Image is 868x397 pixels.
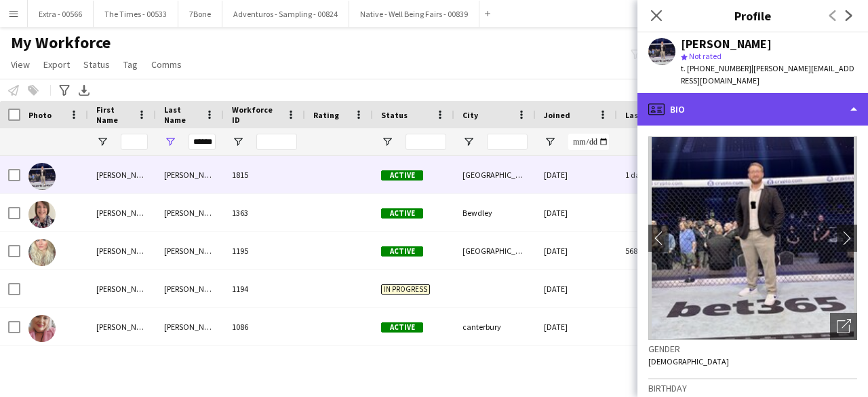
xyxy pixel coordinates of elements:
span: Tag [123,58,138,71]
div: [PERSON_NAME] [156,156,224,193]
img: Brandon Cooper [28,163,56,190]
input: Status Filter Input [406,134,446,150]
span: My Workforce [11,33,111,53]
div: [PERSON_NAME] [88,308,156,345]
input: City Filter Input [487,134,528,150]
span: Rating [313,110,339,120]
span: Not rated [689,51,722,61]
span: Last Name [164,105,199,125]
span: View [11,58,30,71]
div: 568 days [617,232,698,269]
div: [PERSON_NAME] [156,232,224,269]
div: [GEOGRAPHIC_DATA] [454,232,536,269]
div: canterbury [454,308,536,345]
a: Export [38,56,75,73]
div: [GEOGRAPHIC_DATA] [454,156,536,193]
div: 1363 [224,194,305,231]
span: First Name [96,105,132,125]
button: 7Bone [178,1,222,27]
input: Last Name Filter Input [189,134,216,150]
a: Tag [118,56,143,73]
input: Joined Filter Input [568,134,609,150]
img: Keelie Cooper [28,239,56,266]
div: [PERSON_NAME] [88,194,156,231]
div: [DATE] [536,156,617,193]
div: 1194 [224,270,305,307]
div: [PERSON_NAME] [681,38,772,50]
button: Native - Well Being Fairs - 00839 [349,1,479,27]
span: City [462,110,478,120]
img: lorraine cooper [28,315,56,342]
div: [DATE] [536,270,617,307]
span: Comms [151,58,182,71]
app-action-btn: Export XLSX [76,82,92,98]
button: Open Filter Menu [96,136,108,148]
button: Extra - 00566 [28,1,94,27]
h3: Birthday [648,382,857,394]
input: First Name Filter Input [121,134,148,150]
span: In progress [381,284,430,295]
div: 1195 [224,232,305,269]
a: Status [78,56,115,73]
span: Last job [625,110,656,120]
span: Export [43,58,70,71]
span: [DEMOGRAPHIC_DATA] [648,356,729,366]
a: Comms [146,56,187,73]
div: 1 day [617,156,698,193]
button: The Times - 00533 [94,1,178,27]
input: Workforce ID Filter Input [256,134,297,150]
span: Workforce ID [232,105,281,125]
button: Open Filter Menu [544,136,556,148]
div: [PERSON_NAME] [156,194,224,231]
div: [PERSON_NAME] [88,156,156,193]
div: Bewdley [454,194,536,231]
div: [PERSON_NAME] [156,308,224,345]
button: Open Filter Menu [462,136,475,148]
span: t. [PHONE_NUMBER] [681,63,751,73]
span: Active [381,246,423,257]
img: Crew avatar or photo [648,136,857,340]
div: [PERSON_NAME] [88,270,156,307]
div: [DATE] [536,194,617,231]
span: Status [381,110,408,120]
h3: Gender [648,343,857,355]
button: Open Filter Menu [164,136,176,148]
a: View [5,56,35,73]
span: Active [381,208,423,219]
button: Open Filter Menu [232,136,244,148]
div: Open photos pop-in [830,313,857,340]
span: Photo [28,110,52,120]
div: Bio [637,93,868,126]
app-action-btn: Advanced filters [56,82,73,98]
span: Status [83,58,110,71]
div: 1086 [224,308,305,345]
span: | [PERSON_NAME][EMAIL_ADDRESS][DOMAIN_NAME] [681,63,854,86]
button: Adventuros - Sampling - 00824 [222,1,349,27]
div: [DATE] [536,308,617,345]
span: Active [381,322,423,333]
span: Joined [544,110,570,120]
button: Open Filter Menu [381,136,393,148]
img: Helen Cooper [28,201,56,228]
div: [PERSON_NAME] [88,232,156,269]
h3: Profile [637,7,868,24]
div: [DATE] [536,232,617,269]
div: [PERSON_NAME] [156,270,224,307]
div: 1815 [224,156,305,193]
span: Active [381,170,423,181]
